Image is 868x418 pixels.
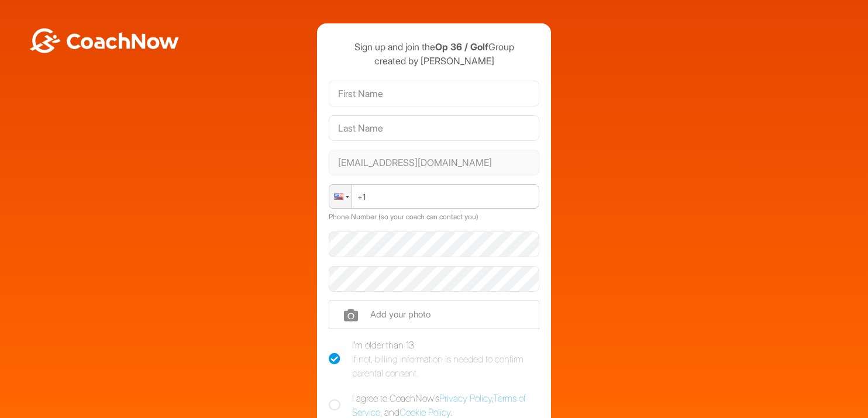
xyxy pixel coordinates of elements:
[329,115,539,141] input: Last Name
[329,81,539,106] input: First Name
[439,392,492,404] a: Privacy Policy
[435,41,488,53] strong: Op 36 / Golf
[329,54,539,68] p: created by [PERSON_NAME]
[352,338,539,380] div: I'm older than 13
[329,150,539,175] input: Email
[329,212,478,221] label: Phone Number (so your coach can contact you)
[352,352,539,380] div: If not, billing information is needed to confirm parental consent.
[329,185,352,208] div: United States: + 1
[28,28,180,53] img: BwLJSsUCoWCh5upNqxVrqldRgqLPVwmV24tXu5FoVAoFEpwwqQ3VIfuoInZCoVCoTD4vwADAC3ZFMkVEQFDAAAAAElFTkSuQmCC
[329,40,539,54] p: Sign up and join the Group
[399,406,450,418] a: Cookie Policy
[329,184,539,209] input: Phone Number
